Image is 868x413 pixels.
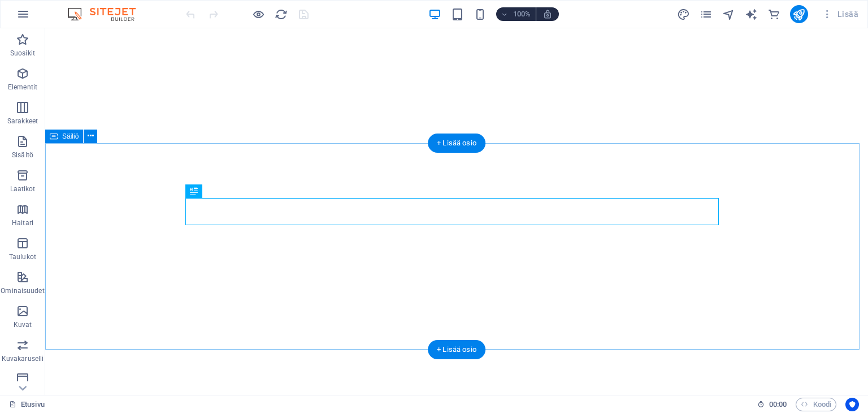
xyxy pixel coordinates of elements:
p: Suosikit [10,49,35,58]
p: Sisältö [12,150,33,160]
p: Elementit [8,83,37,92]
span: Lisää [822,8,858,20]
button: Koodi [796,398,836,411]
i: Sivut (Ctrl+Alt+S) [700,8,713,21]
img: Editor Logo [65,7,150,21]
button: reload [274,7,288,21]
span: : [777,400,779,408]
i: Lataa sivu uudelleen [275,8,288,21]
button: pages [700,7,713,21]
p: Kuvakaruselli [2,354,44,363]
button: navigator [722,7,736,21]
p: Haitari [12,218,33,227]
i: Tekstigeneraattori [745,8,758,21]
button: commerce [767,7,781,21]
i: Navigaattori [722,8,735,21]
button: Lisää [817,5,863,23]
button: design [677,7,691,21]
p: Laatikot [10,184,36,193]
p: Sarakkeet [7,117,38,126]
button: publish [790,5,808,23]
div: + Lisää osio [428,134,485,153]
h6: Istunnon aika [757,398,787,411]
p: Taulukot [9,252,36,261]
button: 100% [496,7,536,21]
button: text_generator [745,7,758,21]
p: Kuvat [14,320,32,329]
button: Usercentrics [845,398,859,411]
button: Napsauta tästä poistuaksesi esikatselutilasta ja jatkaaksesi muokkaamista [251,7,265,21]
i: Koon muuttuessa säädä zoomaustaso automaattisesti sopimaan valittuun laitteeseen. [542,9,553,19]
span: Koodi [801,398,831,411]
p: Ominaisuudet [1,286,44,295]
i: Julkaise [792,8,805,21]
div: + Lisää osio [428,340,485,359]
span: Säiliö [62,133,79,140]
span: 00 00 [769,398,787,411]
a: Napsauta peruuttaaksesi valinnan. Kaksoisnapsauta avataksesi Sivut [9,398,45,411]
i: Kaupankäynti [767,8,780,21]
i: Ulkoasu (Ctrl+Alt+Y) [677,8,690,21]
h6: 100% [513,7,531,21]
